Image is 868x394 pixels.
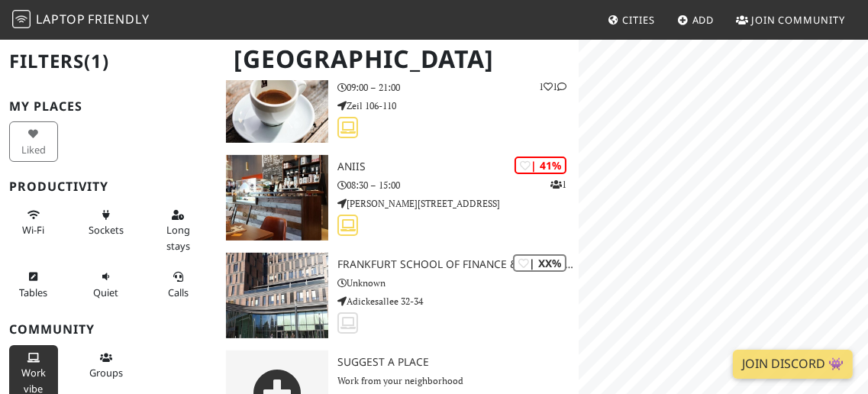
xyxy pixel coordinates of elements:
h2: Filters [9,38,208,85]
h3: Suggest a Place [337,356,579,369]
p: [PERSON_NAME][STREET_ADDRESS] [337,196,579,211]
img: Aniis [226,155,328,241]
button: Sockets [82,202,131,243]
a: Coffee Fellows | 59% 11 Coffee Fellows 09:00 – 21:00 Zeil 106-110 [217,57,579,143]
span: Add [692,13,715,27]
h3: Frankfurt School of Finance & Management [337,258,579,271]
h3: Community [9,322,208,337]
a: Aniis | 41% 1 Aniis 08:30 – 15:00 [PERSON_NAME][STREET_ADDRESS] [217,155,579,241]
span: Cities [623,13,655,27]
p: Adickesallee 32-34 [337,294,579,308]
a: Cities [602,6,661,34]
a: Join Discord 👾 [733,350,853,379]
img: Coffee Fellows [226,57,328,143]
a: Frankfurt School of Finance & Management | XX% Frankfurt School of Finance & Management Unknown A... [217,253,579,338]
button: Tables [9,264,58,305]
a: Add [671,6,721,34]
img: Frankfurt School of Finance & Management [226,253,328,338]
span: (1) [84,48,109,73]
span: Friendly [88,11,149,27]
img: LaptopFriendly [12,10,31,28]
button: Groups [82,345,131,386]
span: Group tables [89,366,123,379]
span: Quiet [93,286,118,299]
div: | 41% [515,157,566,174]
p: 1 [550,177,566,192]
button: Quiet [82,264,131,305]
p: 08:30 – 15:00 [337,178,579,192]
button: Long stays [154,202,203,258]
div: | XX% [513,254,566,272]
span: Join Community [751,13,845,27]
h3: Productivity [9,179,208,194]
a: Join Community [730,6,851,34]
button: Calls [154,264,203,305]
span: Work-friendly tables [19,286,47,299]
button: Wi-Fi [9,202,58,243]
span: Video/audio calls [168,286,189,299]
h3: Aniis [337,160,579,173]
span: Laptop [36,11,86,27]
p: Zeil 106-110 [337,98,579,113]
h1: [GEOGRAPHIC_DATA] [221,38,576,80]
a: LaptopFriendly LaptopFriendly [12,7,150,34]
span: Stable Wi-Fi [22,223,44,237]
p: Unknown [337,276,579,290]
h3: My Places [9,99,208,114]
p: Work from your neighborhood [337,373,579,388]
span: Power sockets [89,223,124,237]
span: Long stays [166,223,190,252]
